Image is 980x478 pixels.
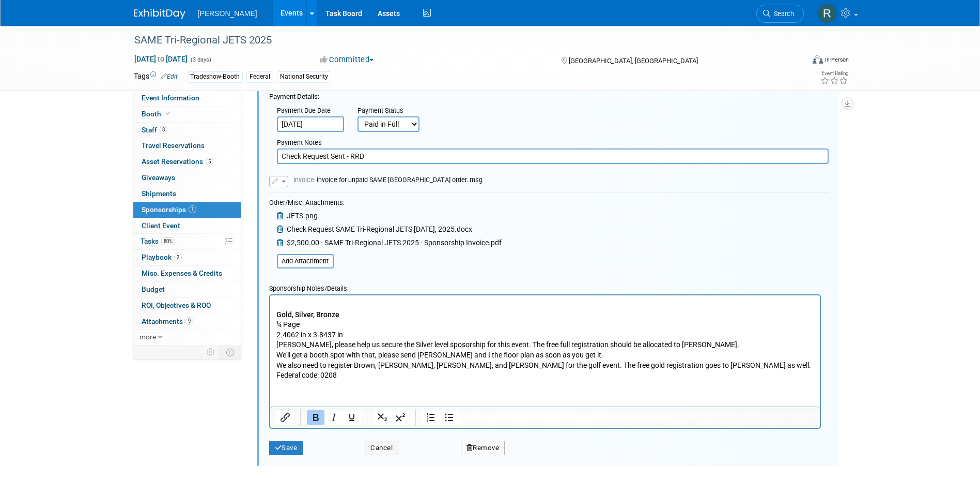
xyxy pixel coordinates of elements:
span: Search [770,10,794,18]
a: Staff8 [133,123,241,138]
td: Personalize Event Tab Strip [202,346,220,359]
button: Cancel [365,441,398,455]
span: Budget [142,285,165,293]
div: Payment Status [357,106,427,116]
span: Event Information [142,94,199,102]
div: Payment Notes [277,138,829,148]
span: Asset Reservations [142,157,213,166]
span: [PERSON_NAME] [198,9,257,18]
a: Sponsorships1 [133,202,241,218]
span: Invoice for unpaid SAME [GEOGRAPHIC_DATA] order..msg [293,176,483,184]
button: Underline [343,410,361,425]
span: Booth [142,110,173,118]
img: ExhibitDay [134,9,185,19]
a: Travel Reservations [133,138,241,154]
div: Tradeshow-Booth [187,71,243,82]
a: Shipments [133,186,241,202]
div: Other/Misc. Attachments: [269,198,502,210]
span: to [156,55,166,63]
a: Budget [133,282,241,297]
button: Subscript [374,410,391,425]
div: Event Format [743,54,849,69]
iframe: Rich Text Area [270,295,820,407]
span: more [139,333,156,341]
button: Bullet list [440,410,458,425]
button: Bold [307,410,324,425]
span: 80% [161,237,175,245]
div: National Security [277,71,331,82]
span: Invoice: [293,176,317,184]
span: [DATE] [DATE] [134,54,188,64]
span: 8 [160,126,167,133]
span: Client Event [142,221,180,230]
div: Payment Details: [269,86,829,102]
button: Remove [461,441,505,455]
a: Attachments9 [133,314,241,330]
a: Edit [161,73,178,80]
div: Payment Due Date [277,106,342,116]
div: Federal [246,71,273,82]
button: Save [269,441,303,455]
a: Playbook2 [133,250,241,265]
span: Misc. Expenses & Credits [142,269,222,277]
span: Sponsorships [142,205,196,214]
td: Tags [134,71,178,83]
span: Playbook [142,253,182,261]
a: Misc. Expenses & Credits [133,266,241,281]
span: $2,500.00 - SAME Tri-Regional JETS 2025 - Sponsorship Invoice.pdf [287,238,502,247]
span: 9 [185,317,193,325]
a: Tasks80% [133,234,241,249]
span: Tasks [141,237,175,245]
img: Format-Inperson.png [813,55,823,64]
span: Check Request SAME Tri-Regional JETS [DATE], 2025.docx [287,225,472,233]
span: JETS.png [287,212,318,220]
button: Numbered list [422,410,440,425]
span: [GEOGRAPHIC_DATA], [GEOGRAPHIC_DATA] [569,57,698,65]
a: Booth [133,107,241,122]
a: Giveaways [133,170,241,186]
a: Event Information [133,91,241,106]
a: Search [756,5,804,23]
span: Shipments [142,189,176,198]
span: Giveaways [142,173,175,182]
button: Insert/edit link [276,410,294,425]
span: Travel Reservations [142,141,205,150]
a: ROI, Objectives & ROO [133,298,241,313]
button: Superscript [392,410,409,425]
a: Asset Reservations5 [133,154,241,170]
i: Booth reservation complete [166,111,171,116]
span: ROI, Objectives & ROO [142,301,211,309]
a: more [133,330,241,345]
a: Client Event [133,218,241,234]
span: Staff [142,126,167,134]
div: Sponsorship Notes/Details: [269,279,821,294]
span: 1 [189,205,196,213]
div: Event Rating [820,71,848,76]
button: Committed [316,54,378,65]
td: Toggle Event Tabs [220,346,241,359]
img: Rebecca Deis [817,4,837,23]
span: 5 [206,158,213,166]
span: 2 [174,253,182,261]
button: Italic [325,410,343,425]
div: SAME Tri-Regional JETS 2025 [131,31,788,50]
span: (3 days) [190,56,211,63]
div: In-Person [825,56,849,64]
span: Attachments [142,317,193,325]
